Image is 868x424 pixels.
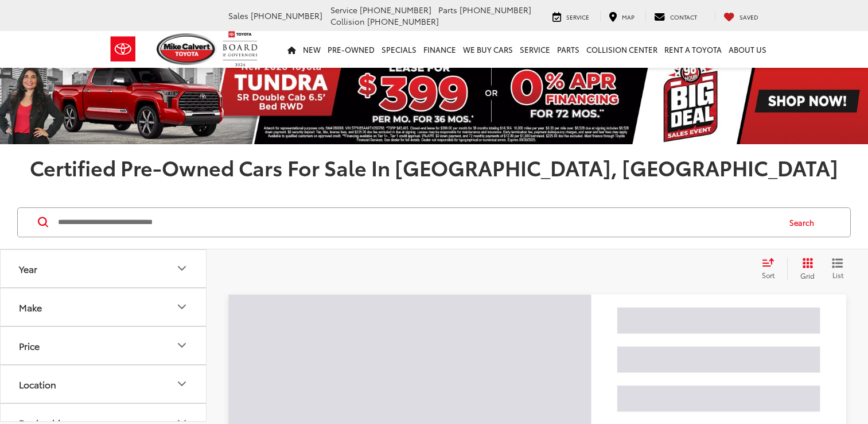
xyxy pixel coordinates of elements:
[460,4,531,16] span: [PHONE_NUMBER]
[19,263,37,274] div: Year
[284,31,299,68] a: Home
[228,10,248,21] span: Sales
[1,288,207,326] button: MakeMake
[645,10,706,22] a: Contact
[420,31,460,68] a: Finance
[378,31,420,68] a: Specials
[832,270,843,280] span: List
[175,338,189,352] div: Price
[670,13,697,21] span: Contact
[1,327,207,364] button: PricePrice
[324,31,378,68] a: Pre-Owned
[19,379,56,390] div: Location
[739,13,758,21] span: Saved
[622,13,635,21] span: Map
[800,271,815,280] span: Grid
[251,10,322,21] span: [PHONE_NUMBER]
[330,16,365,27] span: Collision
[725,31,770,68] a: About Us
[102,30,145,68] img: Toyota
[762,270,774,280] span: Sort
[367,16,439,27] span: [PHONE_NUMBER]
[1,250,207,287] button: YearYear
[779,208,831,237] button: Search
[715,10,767,22] a: My Saved Vehicles
[299,31,324,68] a: New
[19,302,42,313] div: Make
[544,10,598,22] a: Service
[1,365,207,403] button: LocationLocation
[175,261,189,275] div: Year
[460,31,516,68] a: WE BUY CARS
[756,257,787,280] button: Select sort value
[516,31,554,68] a: Service
[330,4,357,16] span: Service
[583,31,661,68] a: Collision Center
[360,4,431,16] span: [PHONE_NUMBER]
[438,4,457,16] span: Parts
[566,13,589,21] span: Service
[823,257,852,280] button: List View
[661,31,725,68] a: Rent a Toyota
[554,31,583,68] a: Parts
[787,257,823,280] button: Grid View
[600,10,643,22] a: Map
[19,340,40,351] div: Price
[175,300,189,314] div: Make
[57,209,779,236] input: Search by Make, Model, or Keyword
[157,33,217,65] img: Mike Calvert Toyota
[175,377,189,391] div: Location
